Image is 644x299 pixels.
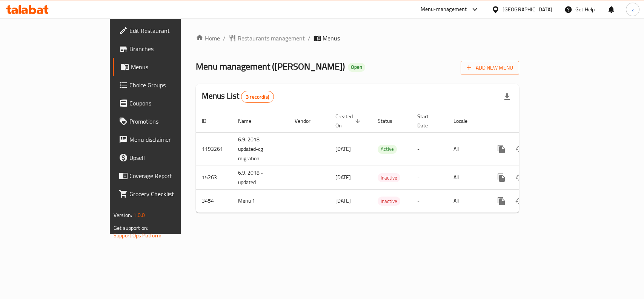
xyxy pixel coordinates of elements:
button: more [492,169,510,187]
a: Upsell [113,149,217,167]
td: - [411,166,447,189]
span: 1.0.0 [133,210,145,220]
span: Version: [114,210,132,220]
span: Locale [453,116,477,125]
span: Restaurants management [238,34,305,43]
span: Menu management ( [PERSON_NAME] ) [196,58,345,75]
span: Menus [323,34,340,43]
span: Get support on: [114,223,148,233]
div: Total records count [241,91,274,103]
span: Start Date [417,112,438,130]
span: Grocery Checklist [129,189,211,198]
span: Branches [129,44,211,53]
td: Menu 1 [232,189,289,212]
div: Menu-management [421,5,467,14]
td: 6.9. 2018 - updated [232,166,289,189]
a: Support.OpsPlatform [114,231,161,240]
li: / [223,34,226,43]
span: Menus [131,62,211,71]
span: Choice Groups [129,81,211,90]
span: Promotions [129,117,211,126]
button: Add New Menu [461,61,519,75]
td: All [447,189,486,212]
button: Change Status [510,192,529,210]
div: [GEOGRAPHIC_DATA] [503,5,552,14]
span: Name [238,116,261,125]
span: Open [348,64,365,70]
li: / [308,34,310,43]
a: Restaurants management [229,34,305,43]
div: Export file [498,88,516,106]
span: [DATE] [335,144,351,154]
th: Actions [486,110,571,133]
a: Branches [113,40,217,58]
td: 6.9. 2018 - updated-cg migration [232,132,289,166]
h2: Menus List [202,90,274,103]
div: Inactive [378,197,400,206]
span: Coverage Report [129,171,211,180]
span: 3 record(s) [241,93,274,101]
span: Active [378,145,397,153]
span: Inactive [378,174,400,182]
a: Choice Groups [113,76,217,94]
span: Menu disclaimer [129,135,211,144]
td: - [411,189,447,212]
span: ID [202,116,216,125]
button: Change Status [510,169,529,187]
span: Add New Menu [467,63,513,73]
td: - [411,132,447,166]
button: more [492,192,510,210]
td: All [447,166,486,189]
a: Promotions [113,112,217,130]
span: Edit Restaurant [129,26,211,35]
span: Created On [335,112,363,130]
button: Change Status [510,140,529,158]
td: All [447,132,486,166]
a: Menu disclaimer [113,130,217,149]
a: Grocery Checklist [113,185,217,203]
div: Open [348,63,365,72]
span: Upsell [129,153,211,162]
span: z [632,5,634,14]
span: Inactive [378,197,400,206]
a: Coverage Report [113,167,217,185]
span: Vendor [295,116,320,125]
nav: breadcrumb [196,34,519,43]
span: [DATE] [335,172,351,182]
span: Coupons [129,99,211,108]
a: Menus [113,58,217,76]
span: [DATE] [335,196,351,206]
a: Edit Restaurant [113,22,217,40]
table: enhanced table [196,110,571,213]
span: Status [378,116,402,125]
button: more [492,140,510,158]
a: Coupons [113,94,217,112]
